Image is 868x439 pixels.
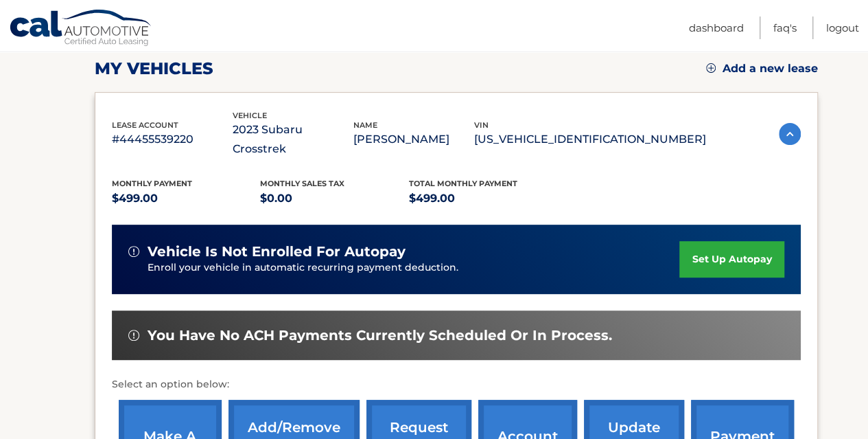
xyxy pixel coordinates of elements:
span: vin [474,120,489,130]
a: Logout [826,16,859,39]
img: alert-white.svg [128,246,139,257]
p: [US_VEHICLE_IDENTIFICATION_NUMBER] [474,130,706,149]
span: Total Monthly Payment [409,179,517,188]
span: lease account [112,120,178,130]
p: Enroll your vehicle in automatic recurring payment deduction. [148,260,680,275]
a: FAQ's [773,16,797,39]
img: accordion-active.svg [779,123,801,145]
p: [PERSON_NAME] [353,130,474,149]
img: add.svg [706,63,716,73]
span: Monthly sales Tax [260,179,344,188]
h2: my vehicles [95,58,213,79]
img: alert-white.svg [128,330,139,341]
span: vehicle [233,111,267,120]
span: name [353,120,377,130]
p: $499.00 [112,189,261,208]
a: Add a new lease [706,62,818,76]
a: Cal Automotive [9,9,153,49]
p: Select an option below: [112,376,801,393]
a: set up autopay [679,241,784,278]
p: 2023 Subaru Crosstrek [233,120,353,159]
p: #44455539220 [112,130,233,149]
span: Monthly Payment [112,179,192,188]
p: $0.00 [260,189,409,208]
span: vehicle is not enrolled for autopay [148,243,406,260]
a: Dashboard [689,16,744,39]
p: $499.00 [409,189,558,208]
span: You have no ACH payments currently scheduled or in process. [148,327,612,344]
